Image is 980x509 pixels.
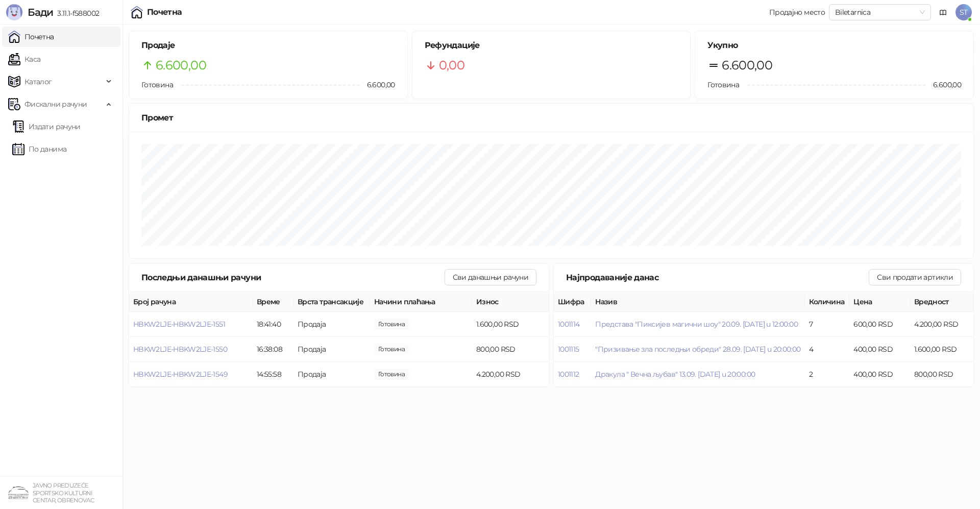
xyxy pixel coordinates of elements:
td: 4 [805,337,850,362]
a: Каса [8,49,40,69]
td: 400,00 RSD [849,337,910,362]
a: Почетна [8,27,54,47]
img: Logo [6,4,22,20]
span: Бади [28,6,53,18]
td: 4.200,00 RSD [910,312,973,337]
a: По данима [12,139,66,159]
td: Продаја [293,337,370,362]
th: Назив [591,292,804,312]
span: 4.200,00 [374,369,409,380]
button: "Призивање зла последњи обреди" 28.09. [DATE] u 20:00:00 [595,345,800,354]
span: 800,00 [374,344,409,355]
span: 0,00 [439,56,464,75]
td: 16:38:08 [253,337,293,362]
span: Готовина [707,80,739,89]
span: 3.11.1-f588002 [53,9,99,18]
td: 800,00 RSD [472,337,549,362]
button: Сви продати артикли [869,269,961,285]
th: Број рачуна [129,292,253,312]
div: Последњи данашњи рачуни [141,271,445,284]
td: 400,00 RSD [849,362,910,387]
div: Продајно место [769,9,825,16]
div: Почетна [147,8,182,16]
small: JAVNO PREDUZEĆE SPORTSKO KULTURNI CENTAR, OBRENOVAC [33,482,94,504]
span: Biletarnica [835,5,925,20]
button: HBKW2LJE-HBKW2LJE-1551 [133,320,225,329]
span: 6.600,00 [360,79,395,90]
span: 6.600,00 [156,56,206,75]
th: Врста трансакције [293,292,370,312]
td: 2 [805,362,850,387]
button: Дракула " Вечна љубав" 13.09. [DATE] u 20:00:00 [595,370,755,379]
td: 600,00 RSD [849,312,910,337]
td: 14:55:58 [253,362,293,387]
th: Цена [849,292,910,312]
div: Најпродаваније данас [566,271,869,284]
td: Продаја [293,362,370,387]
td: 4.200,00 RSD [472,362,549,387]
button: HBKW2LJE-HBKW2LJE-1549 [133,370,228,379]
span: Фискални рачуни [24,94,87,114]
td: Продаја [293,312,370,337]
button: 1001112 [558,370,579,379]
div: Промет [141,111,961,124]
h5: Продаје [141,39,395,52]
span: 1.600,00 [374,319,409,330]
span: 6.600,00 [926,79,961,90]
td: 800,00 RSD [910,362,973,387]
td: 1.600,00 RSD [910,337,973,362]
a: Издати рачуни [12,116,81,137]
button: HBKW2LJE-HBKW2LJE-1550 [133,345,227,354]
th: Износ [472,292,549,312]
button: 1001115 [558,345,579,354]
button: 1001114 [558,320,580,329]
span: ST [955,4,972,20]
th: Вредност [910,292,973,312]
td: 18:41:40 [253,312,293,337]
h5: Рефундације [425,39,678,52]
h5: Укупно [707,39,961,52]
th: Шифра [554,292,591,312]
button: Сви данашњи рачуни [445,269,536,285]
span: 6.600,00 [722,56,772,75]
span: Каталог [24,71,52,92]
td: 7 [805,312,850,337]
th: Количина [805,292,850,312]
a: Документација [935,4,951,20]
th: Време [253,292,293,312]
th: Начини плаћања [370,292,472,312]
span: Готовина [141,80,173,89]
img: 64x64-companyLogo-4a28e1f8-f217-46d7-badd-69a834a81aaf.png [8,482,29,503]
td: 1.600,00 RSD [472,312,549,337]
button: Представа "Пиксијев магични шоу" 20.09. [DATE] u 12:00:00 [595,320,798,329]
